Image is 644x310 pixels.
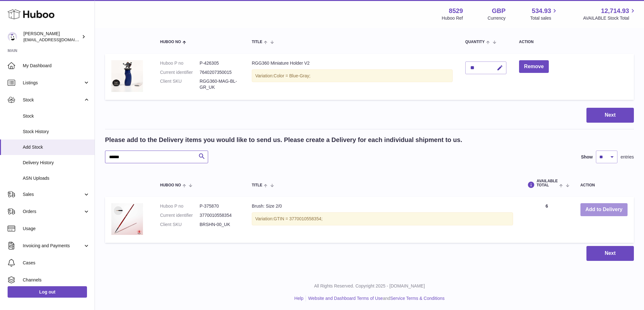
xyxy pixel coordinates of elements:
img: RGG360 Miniature Holder V2 [111,60,143,92]
span: GTIN = 3770010558354; [274,216,323,221]
a: 534.93 Total sales [530,7,558,21]
span: Channels [23,277,90,283]
span: AVAILABLE Total [536,179,558,187]
span: Stock [23,97,83,103]
dd: RGG360-MAG-BL-GR_UK [200,78,239,90]
a: Help [294,296,304,301]
span: Listings [23,80,83,86]
button: Next [586,108,634,123]
dd: P-375870 [200,203,239,209]
dd: BRSHN-00_UK [200,222,239,228]
dt: Current identifier [160,212,200,218]
span: Delivery History [23,160,90,166]
td: 6 [519,197,574,243]
span: Usage [23,226,90,232]
button: Next [586,246,634,261]
div: Action [519,40,628,44]
a: Service Terms & Conditions [390,296,445,301]
span: Quantity [465,40,485,44]
p: All Rights Reserved. Copyright 2025 - [DOMAIN_NAME] [100,283,639,289]
span: 534.93 [532,7,551,15]
span: 12,714.93 [601,7,629,15]
li: and [306,295,444,301]
label: Show [581,154,593,160]
dt: Client SKU [160,222,200,228]
span: [EMAIL_ADDRESS][DOMAIN_NAME] [23,37,93,42]
div: [PERSON_NAME] [23,31,80,43]
div: Variation: [252,212,513,225]
dt: Current identifier [160,69,200,75]
dd: 7640207350015 [200,69,239,75]
a: 12,714.93 AVAILABLE Stock Total [583,7,636,21]
dt: Huboo P no [160,60,200,66]
span: entries [621,154,634,160]
dd: 3770010558354 [200,212,239,218]
a: Log out [8,286,87,298]
dt: Huboo P no [160,203,200,209]
span: Stock [23,113,90,119]
span: Color = Blue-Gray; [274,73,310,78]
button: Remove [519,60,549,73]
span: AVAILABLE Stock Total [583,15,636,21]
button: Add to Delivery [580,203,628,216]
span: Huboo no [160,40,181,44]
span: Cases [23,260,90,266]
span: Total sales [530,15,558,21]
span: Sales [23,191,83,197]
dd: P-426305 [200,60,239,66]
img: admin@redgrass.ch [8,32,17,42]
td: RGG360 Miniature Holder V2 [245,54,459,100]
span: Orders [23,209,83,215]
span: Add Stock [23,144,90,150]
div: Variation: [252,69,453,82]
span: Huboo no [160,183,181,187]
a: Website and Dashboard Terms of Use [308,296,383,301]
span: Title [252,40,262,44]
h2: Please add to the Delivery items you would like to send us. Please create a Delivery for each ind... [105,136,462,144]
span: ASN Uploads [23,175,90,181]
span: Stock History [23,129,90,135]
strong: 8529 [449,7,463,15]
img: Brush: Size 2/0 [111,203,143,235]
dt: Client SKU [160,78,200,90]
td: Brush: Size 2/0 [245,197,519,243]
span: Invoicing and Payments [23,243,83,249]
div: Currency [488,15,506,21]
span: My Dashboard [23,63,90,69]
div: Huboo Ref [442,15,463,21]
span: Title [252,183,262,187]
div: Action [580,183,628,187]
strong: GBP [492,7,505,15]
